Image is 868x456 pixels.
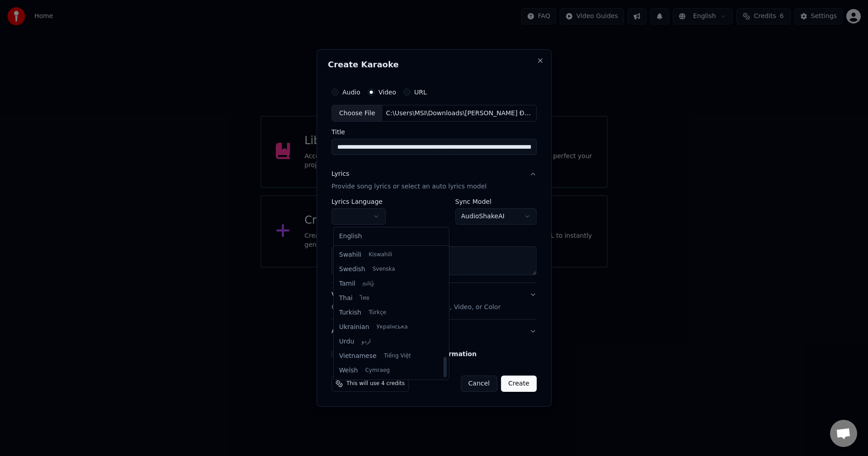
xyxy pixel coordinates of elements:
[339,352,377,361] span: Vietnamese
[384,353,411,360] span: Tiếng Việt
[360,295,369,302] span: ไทย
[339,279,355,288] span: Tamil
[365,367,390,374] span: Cymraeg
[339,232,362,241] span: English
[339,265,365,274] span: Swedish
[368,309,386,316] span: Türkçe
[368,251,392,259] span: Kiswahili
[339,250,361,259] span: Swahili
[363,280,374,287] span: தமிழ்
[377,324,408,331] span: Українська
[339,308,361,317] span: Turkish
[339,323,369,332] span: Ukrainian
[339,366,358,375] span: Welsh
[373,266,395,273] span: Svenska
[339,294,353,303] span: Thai
[362,338,371,345] span: اردو
[339,337,354,346] span: Urdu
